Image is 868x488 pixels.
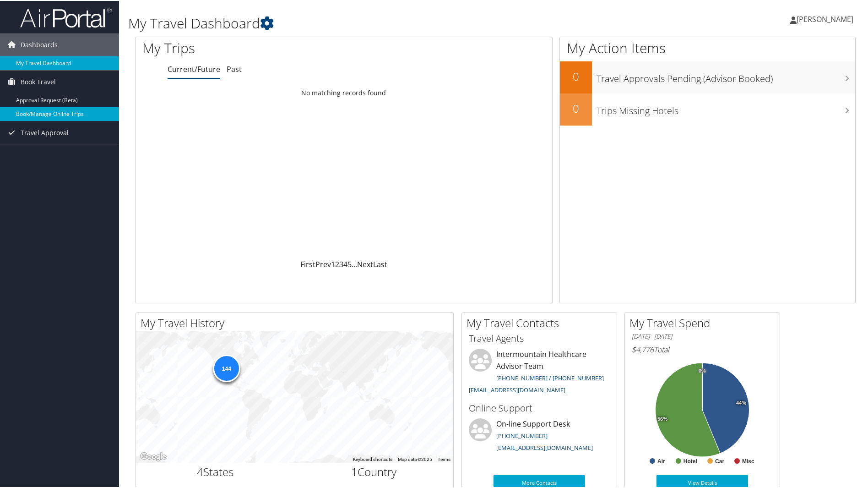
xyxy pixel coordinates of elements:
a: Current/Future [168,63,220,73]
h3: Travel Agents [469,331,610,344]
button: Keyboard shortcuts [353,455,392,462]
h1: My Trips [142,38,372,57]
h3: Trips Missing Hotels [597,99,855,116]
span: Travel Approval [21,121,69,143]
span: Dashboards [21,33,58,55]
tspan: 0% [699,367,706,373]
span: Book Travel [21,70,56,93]
div: 144 [212,354,240,381]
h1: My Action Items [560,38,855,57]
text: Misc [742,457,754,464]
text: Air [657,457,665,464]
a: Next [357,258,373,269]
tspan: 56% [657,416,667,421]
text: Car [715,457,724,464]
a: [EMAIL_ADDRESS][DOMAIN_NAME] [496,443,593,451]
text: Hotel [684,457,697,464]
h1: My Travel Dashboard [128,13,618,32]
span: 4 [197,463,203,478]
h2: Country [302,463,447,479]
tspan: 44% [736,400,746,405]
a: [PHONE_NUMBER] [496,431,548,439]
h2: My Travel Spend [629,314,780,330]
td: No matching records found [136,84,552,100]
span: [PERSON_NAME] [797,13,853,23]
a: Prev [315,258,331,269]
a: [PHONE_NUMBER] / [PHONE_NUMBER] [496,373,604,381]
img: airportal-logo.png [20,6,112,27]
span: Map data ©2025 [398,456,432,461]
h2: 0 [560,68,592,83]
span: $4,776 [632,344,654,354]
a: Past [227,63,242,73]
span: … [352,258,357,269]
a: Open this area in Google Maps (opens a new window) [138,450,168,462]
a: 2 [335,258,339,269]
a: Terms (opens in new tab) [438,456,450,461]
h2: 0 [560,100,592,115]
h2: My Travel History [141,314,453,330]
a: 4 [343,258,347,269]
a: [EMAIL_ADDRESS][DOMAIN_NAME] [469,385,565,393]
img: Google [138,450,168,462]
a: 5 [347,258,352,269]
h3: Online Support [469,401,610,414]
a: [PERSON_NAME] [790,5,863,32]
a: First [300,258,315,269]
li: Intermountain Healthcare Advisor Team [464,348,614,397]
h2: States [143,463,288,479]
span: 1 [351,463,358,478]
li: On-line Support Desk [464,417,614,455]
a: 0Trips Missing Hotels [560,93,855,125]
a: 1 [331,258,335,269]
h6: Total [632,344,773,354]
h2: My Travel Contacts [467,314,617,330]
h3: Travel Approvals Pending (Advisor Booked) [597,67,855,84]
a: Last [373,258,387,269]
a: 3 [339,258,343,269]
a: 0Travel Approvals Pending (Advisor Booked) [560,60,855,93]
h6: [DATE] - [DATE] [632,331,773,340]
